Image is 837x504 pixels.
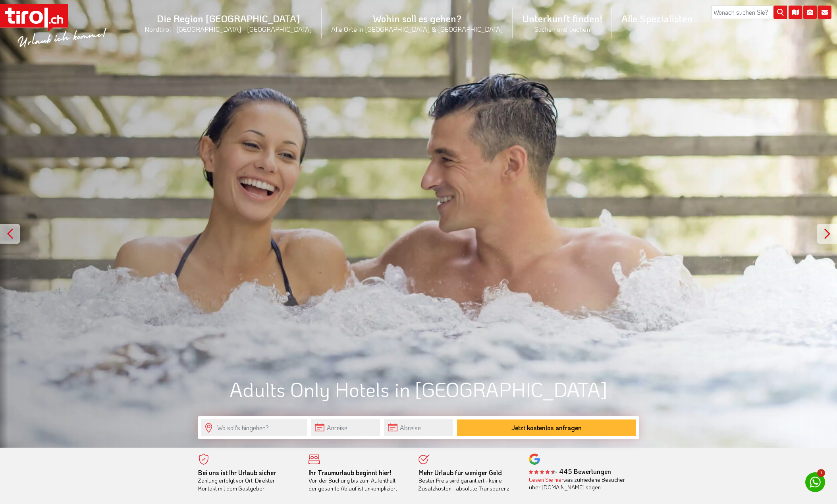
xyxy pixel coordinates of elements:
i: Kontakt [818,6,831,19]
span: 1 [817,469,825,477]
a: Unterkunft finden!Suchen und buchen [513,4,612,42]
a: 1 [805,472,825,492]
input: Anreise [311,419,380,436]
div: Bester Preis wird garantiert - keine Zusatzkosten - absolute Transparenz [418,469,517,492]
i: Fotogalerie [803,6,817,19]
b: Ihr Traumurlaub beginnt hier! [309,468,391,477]
a: Lesen Sie hier [529,476,563,483]
small: Suchen und buchen [522,25,602,33]
a: Wohin soll es gehen?Alle Orte in [GEOGRAPHIC_DATA] & [GEOGRAPHIC_DATA] [322,4,513,42]
input: Wonach suchen Sie? [712,6,787,19]
div: was zufriedene Besucher über [DOMAIN_NAME] sagen [529,476,627,491]
b: Mehr Urlaub für weniger Geld [418,468,502,477]
h1: Adults Only Hotels in [GEOGRAPHIC_DATA] [198,378,639,400]
b: Bei uns ist Ihr Urlaub sicher [198,468,276,477]
a: Alle Spezialisten [612,4,702,33]
a: Die Region [GEOGRAPHIC_DATA]Nordtirol - [GEOGRAPHIC_DATA] - [GEOGRAPHIC_DATA] [135,4,322,42]
small: Alle Orte in [GEOGRAPHIC_DATA] & [GEOGRAPHIC_DATA] [331,25,503,33]
button: Jetzt kostenlos anfragen [457,419,636,436]
input: Wo soll's hingehen? [201,419,307,436]
i: Karte öffnen [789,6,802,19]
input: Abreise [384,419,453,436]
div: Zahlung erfolgt vor Ort. Direkter Kontakt mit dem Gastgeber [198,469,297,492]
b: - 445 Bewertungen [529,467,611,475]
small: Nordtirol - [GEOGRAPHIC_DATA] - [GEOGRAPHIC_DATA] [145,25,312,33]
div: Von der Buchung bis zum Aufenthalt, der gesamte Ablauf ist unkompliziert [309,469,407,492]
